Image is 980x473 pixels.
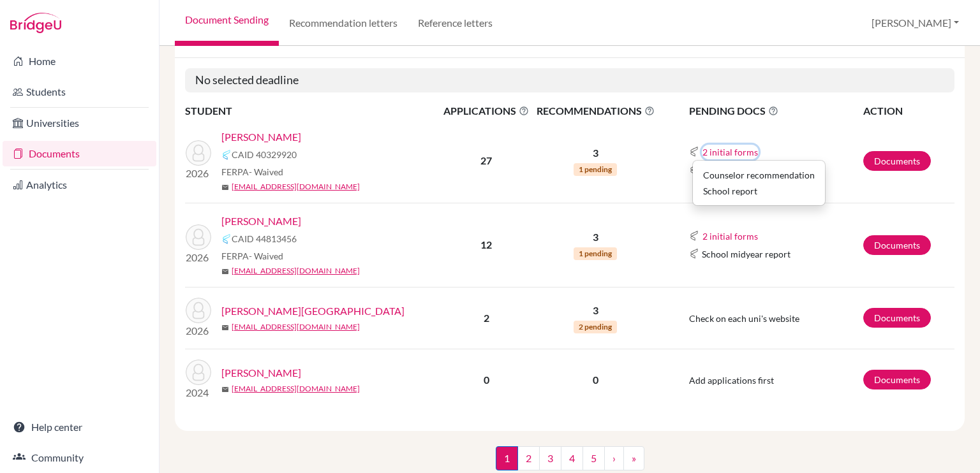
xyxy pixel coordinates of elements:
[863,235,931,255] a: Documents
[539,446,561,470] a: 3
[863,370,931,389] a: Documents
[186,360,211,385] img: Abdallah, Ana
[221,268,229,275] span: mail
[496,446,518,470] span: 1
[221,386,229,393] span: mail
[221,249,283,263] span: FERPA
[3,141,156,166] a: Documents
[3,414,156,440] a: Help center
[186,250,211,265] p: 2026
[689,164,699,175] img: Common App logo
[574,321,617,333] span: 2 pending
[604,446,624,470] a: ›
[533,145,658,161] p: 3
[866,11,965,35] button: [PERSON_NAME]
[702,247,791,261] span: School midyear report
[692,160,826,206] div: 2 initial forms
[574,163,617,176] span: 1 pending
[10,13,61,33] img: Bridge-U
[533,103,658,119] span: RECOMMENDATIONS
[689,103,862,119] span: PENDING DOCS
[702,145,759,159] button: 2 initial forms
[186,298,211,323] img: Harding, Victoria
[232,383,360,395] a: [EMAIL_ADDRESS][DOMAIN_NAME]
[689,231,699,241] img: Common App logo
[232,181,360,193] a: [EMAIL_ADDRESS][DOMAIN_NAME]
[186,224,211,250] img: Mattar, Fabiana
[561,446,583,470] a: 4
[480,238,492,251] b: 12
[232,265,360,277] a: [EMAIL_ADDRESS][DOMAIN_NAME]
[186,140,211,166] img: Vazquez, Alejandro
[221,184,229,191] span: mail
[517,446,540,470] a: 2
[689,313,799,324] span: Check on each uni's website
[185,103,440,119] th: STUDENT
[221,129,301,145] a: [PERSON_NAME]
[221,324,229,331] span: mail
[221,165,283,178] span: FERPA
[863,151,931,171] a: Documents
[3,48,156,74] a: Home
[3,110,156,136] a: Universities
[186,323,211,338] p: 2026
[574,247,617,260] span: 1 pending
[232,232,297,245] span: CAID 44813456
[232,321,360,333] a: [EMAIL_ADDRESS][DOMAIN_NAME]
[484,374,489,386] b: 0
[863,103,954,119] th: ACTION
[232,148,297,161] span: CAID 40329920
[221,150,232,160] img: Common App logo
[703,168,815,182] div: Counselor recommendation
[3,445,156,470] a: Community
[533,229,658,245] p: 3
[703,184,815,198] div: School report
[583,446,605,470] a: 5
[221,365,301,381] a: [PERSON_NAME]
[221,234,232,244] img: Common App logo
[533,303,658,318] p: 3
[249,166,283,177] span: - Waived
[186,166,211,181] p: 2026
[185,68,954,92] h5: No selected deadline
[221,214,301,229] a: [PERSON_NAME]
[533,372,658,388] p: 0
[480,154,492,166] b: 27
[689,375,774,386] span: Add applications first
[702,229,759,244] button: 2 initial forms
[863,308,931,328] a: Documents
[186,385,211,400] p: 2024
[441,103,531,119] span: APPLICATIONS
[249,251,283,261] span: - Waived
[623,446,644,470] a: »
[689,249,699,259] img: Common App logo
[221,303,405,319] a: [PERSON_NAME][GEOGRAPHIC_DATA]
[484,312,489,324] b: 2
[689,147,699,157] img: Common App logo
[3,172,156,198] a: Analytics
[3,79,156,105] a: Students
